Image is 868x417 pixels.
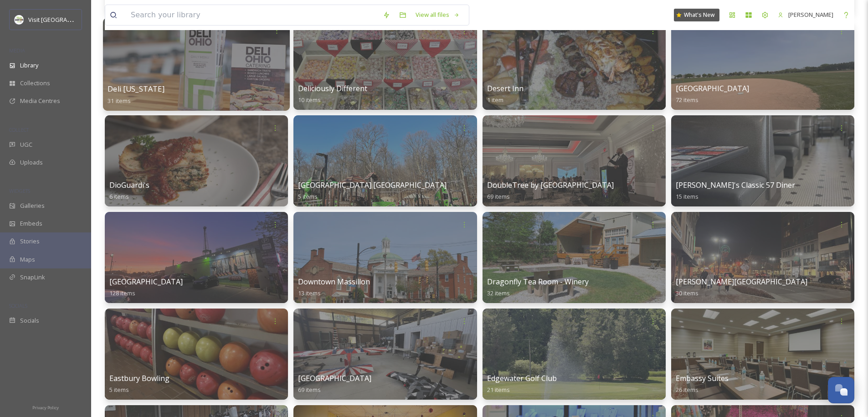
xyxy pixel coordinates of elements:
span: Maps [20,255,35,264]
a: [PERSON_NAME] [773,6,838,24]
a: DoubleTree by [GEOGRAPHIC_DATA]69 items [487,181,614,201]
span: [GEOGRAPHIC_DATA] [GEOGRAPHIC_DATA] [298,180,447,190]
span: 21 items [487,386,510,394]
span: [PERSON_NAME]'s Classic 57 Diner [676,180,795,190]
span: 32 items [487,289,510,297]
a: DioGuardi's6 items [109,181,149,201]
span: 128 items [109,289,135,297]
span: Downtown Massillon [298,277,370,287]
span: 69 items [487,192,510,201]
a: Eastbury Bowling5 items [109,374,169,394]
span: 13 items [298,289,321,297]
a: What's New [674,9,719,21]
a: Dragonfly Tea Room - Winery32 items [487,278,589,297]
span: Galleries [20,201,45,210]
span: [GEOGRAPHIC_DATA] [676,83,749,93]
span: SnapLink [20,273,45,282]
span: Deliciously Different [298,83,367,93]
img: download.jpeg [15,15,24,24]
span: [PERSON_NAME][GEOGRAPHIC_DATA] [676,277,807,287]
span: 1 item [487,96,503,104]
span: Collections [20,79,50,88]
span: 31 items [108,96,131,104]
span: 30 items [676,289,699,297]
span: [GEOGRAPHIC_DATA] [109,277,183,287]
a: [GEOGRAPHIC_DATA]128 items [109,278,183,297]
a: [PERSON_NAME]'s Classic 57 Diner15 items [676,181,795,201]
span: [PERSON_NAME] [788,10,833,19]
a: [GEOGRAPHIC_DATA] [GEOGRAPHIC_DATA]5 items [298,181,447,201]
a: [GEOGRAPHIC_DATA]72 items [676,84,749,104]
span: 6 items [109,192,129,201]
a: [GEOGRAPHIC_DATA]69 items [298,374,371,394]
span: SOCIALS [9,302,27,309]
span: 69 items [298,386,321,394]
span: Library [20,61,38,70]
span: 5 items [109,386,129,394]
span: Media Centres [20,97,60,105]
span: Desert Inn [487,83,524,93]
a: Edgewater Golf Club21 items [487,374,557,394]
span: Embassy Suites [676,373,729,383]
a: Desert Inn1 item [487,84,524,104]
span: 15 items [676,192,699,201]
span: Deli [US_STATE] [108,84,164,94]
span: UGC [20,140,32,149]
span: 72 items [676,96,699,104]
span: Dragonfly Tea Room - Winery [487,277,589,287]
button: Open Chat [828,377,854,403]
span: 5 items [298,192,318,201]
a: Privacy Policy [32,402,59,412]
span: MEDIA [9,47,25,54]
span: 26 items [676,386,699,394]
span: Edgewater Golf Club [487,373,557,383]
span: DoubleTree by [GEOGRAPHIC_DATA] [487,180,614,190]
span: 10 items [298,96,321,104]
span: Eastbury Bowling [109,373,169,383]
span: Privacy Policy [32,405,59,411]
a: Embassy Suites26 items [676,374,729,394]
span: WIDGETS [9,187,30,194]
a: Deli [US_STATE]31 items [108,85,164,105]
input: Search your library [126,5,378,25]
span: Stories [20,237,40,246]
span: COLLECT [9,126,29,133]
span: DioGuardi's [109,180,149,190]
a: View all files [411,6,464,24]
span: [GEOGRAPHIC_DATA] [298,373,371,383]
a: Downtown Massillon13 items [298,278,370,297]
a: [PERSON_NAME][GEOGRAPHIC_DATA]30 items [676,278,807,297]
span: Uploads [20,158,43,167]
a: Deliciously Different10 items [298,84,367,104]
span: Visit [GEOGRAPHIC_DATA] [28,15,99,24]
span: Socials [20,316,39,325]
span: Embeds [20,219,42,228]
